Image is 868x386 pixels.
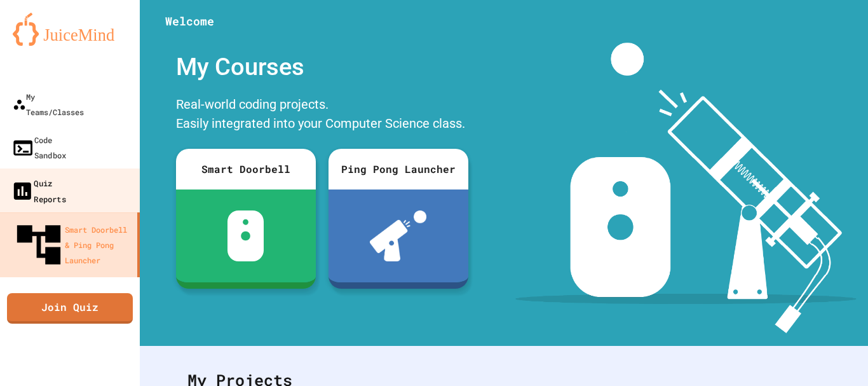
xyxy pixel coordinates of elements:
div: My Teams/Classes [13,89,84,120]
div: Real-world coding projects. Easily integrated into your Computer Science class. [170,92,475,139]
div: Quiz Reports [11,175,66,206]
img: banner-image-my-projects.png [515,43,856,333]
div: My Courses [170,43,475,92]
img: ppl-with-ball.png [370,210,426,261]
div: Smart Doorbell [176,149,316,190]
div: Smart Doorbell & Ping Pong Launcher [13,219,132,271]
img: logo-orange.svg [13,13,127,46]
a: Join Quiz [7,293,133,324]
div: Ping Pong Launcher [329,149,468,190]
div: Code Sandbox [11,132,66,163]
img: sdb-white.svg [227,210,264,261]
